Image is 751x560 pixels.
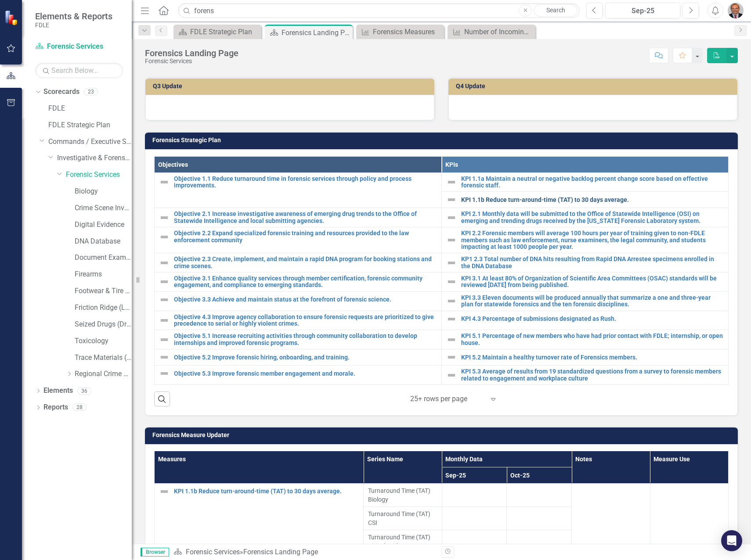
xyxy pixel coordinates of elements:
[461,176,724,189] a: KPI 1.1a Maintain a neutral or negative backlog percent change score based on effective forensic ...
[608,6,677,16] div: Sep-25
[174,275,437,289] a: Objective 3.1 Enhance quality services through member certification, forensic community engagemen...
[461,316,724,322] a: KPI 4.3 Percentage of submissions designated as Rush.
[153,83,430,90] h3: Q3 Update
[446,352,457,363] img: Not Defined
[75,319,132,330] a: Seized Drugs (Drug Chemistry)
[456,83,733,90] h3: Q4 Update
[43,402,68,413] a: Reports
[159,177,170,187] img: Not Defined
[159,212,170,223] img: Not Defined
[4,10,20,25] img: ClearPoint Strategy
[174,211,437,224] a: Objective 2.1 Increase investigative awareness of emerging drug trends to the Office of Statewide...
[450,26,533,37] a: Number of Incoming Service Requests
[243,548,318,556] div: Forensics Landing Page
[75,187,132,197] a: Biology
[282,27,350,38] div: Forensics Landing Page
[173,547,435,557] div: »
[358,26,442,37] a: Forensics Measures
[446,314,457,324] img: Not Defined
[178,3,580,18] input: Search ClearPoint...
[35,11,112,22] span: Elements & Reports
[446,334,457,345] img: Not Defined
[159,276,170,287] img: Not Defined
[48,137,132,147] a: Commands / Executive Support Branch
[461,294,724,308] a: KPI 3.3 Eleven documents will be produced annually that summarize a one and three-year plan for s...
[75,269,132,280] a: Firearms
[152,432,733,438] h3: Forensics Measure Updater
[35,42,123,52] a: Forensic Services
[174,333,437,346] a: Objective 5.1 Increase recruiting activities through community collaboration to develop internshi...
[75,303,132,313] a: Friction Ridge (Latent Prints)
[446,370,457,381] img: Not Defined
[48,120,132,130] a: FDLE Strategic Plan
[605,3,680,18] button: Sep-25
[75,353,132,363] a: Trace Materials (Trace Evidence)
[174,256,437,269] a: Objective 2.3 Create, implement, and maintain a rapid DNA program for booking stations and crime ...
[159,294,170,305] img: Not Defined
[43,386,73,396] a: Elements
[461,211,724,224] a: KPI 2.1 Monthly data will be submitted to the Office of Statewide Intelligence (OSI) on emerging ...
[368,533,437,550] span: Turnaround Time (TAT) Digital Evidence
[48,104,132,114] a: FDLE
[461,333,724,346] a: KPI 5.1 Percentage of new members who have had prior contact with FDLE; internship, or open house.
[461,230,724,250] a: KPI 2.2 Forensic members will average 100 hours per year of training given to non-FDLE members su...
[534,4,578,17] a: Search
[145,48,238,58] div: Forensics Landing Page
[35,22,112,29] small: FDLE
[446,258,457,268] img: Not Defined
[66,170,132,180] a: Forensic Services
[176,26,259,37] a: FDLE Strategic Plan
[461,368,724,382] a: KPI 5.3 Average of results from 19 standardized questions from a survey to forensic members relat...
[446,296,457,306] img: Not Defined
[75,237,132,247] a: DNA Database
[174,230,437,244] a: Objective 2.2 Expand specialized forensic training and resources provided to the law enforcement ...
[141,548,169,556] span: Browser
[75,220,132,230] a: Digital Evidence
[373,26,442,37] div: Forensics Measures
[145,58,238,65] div: Forensic Services
[174,488,359,495] a: KPI 1.1b Reduce turn-around-time (TAT) to 30 days average.
[57,153,132,163] a: Investigative & Forensic Services Command
[446,212,457,223] img: Not Defined
[174,314,437,327] a: Objective 4.3 Improve agency collaboration to ensure forensic requests are prioritized to give pr...
[446,194,457,205] img: Not Defined
[72,404,87,411] div: 28
[368,486,437,504] span: Turnaround Time (TAT) Biology
[84,88,98,96] div: 23
[75,203,132,213] a: Crime Scene Investigation
[461,197,724,203] a: KPI 1.1b Reduce turn-around-time (TAT) to 30 days average.
[461,256,724,269] a: KP1 2.3 Total number of DNA hits resulting from Rapid DNA Arrestee specimens enrolled in the DNA ...
[75,336,132,346] a: Toxicology
[75,369,132,379] a: Regional Crime Labs
[461,354,724,361] a: KPI 5.2 Maintain a healthy turnover rate of Forensics members.
[446,276,457,287] img: Not Defined
[446,177,457,187] img: Not Defined
[159,368,170,379] img: Not Defined
[159,334,170,345] img: Not Defined
[721,530,742,551] div: Open Intercom Messenger
[159,315,170,326] img: Not Defined
[728,3,744,18] img: Chris Carney
[75,253,132,263] a: Document Examination (Questioned Documents)
[43,87,79,97] a: Scorecards
[190,26,259,37] div: FDLE Strategic Plan
[461,275,724,289] a: KPI 3.1 At least 80% of Organization of Scientific Area Committees (OSAC) standards will be revie...
[159,352,170,363] img: Not Defined
[174,176,437,189] a: Objective 1.1 Reduce turnaround time in forensic services through policy and process improvements.
[152,137,733,144] h3: Forensics Strategic Plan
[464,26,533,37] div: Number of Incoming Service Requests
[174,370,437,377] a: Objective 5.3 Improve forensic member engagement and morale.
[186,548,240,556] a: Forensic Services
[159,258,170,268] img: Not Defined
[75,286,132,296] a: Footwear & Tire (Impression Evidence)
[446,235,457,245] img: Not Defined
[159,232,170,242] img: Not Defined
[77,387,91,395] div: 36
[159,486,170,497] img: Not Defined
[174,354,437,361] a: Objective 5.2 Improve forensic hiring, onboarding, and training.
[368,510,437,527] span: Turnaround Time (TAT) CSI
[35,63,123,78] input: Search Below...
[174,296,437,303] a: Objective 3.3 Achieve and maintain status at the forefront of forensic science.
